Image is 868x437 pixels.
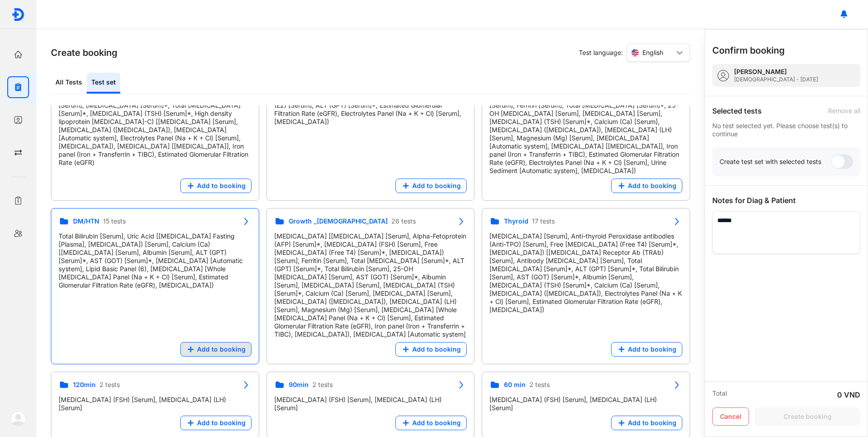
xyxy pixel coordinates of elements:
[712,389,727,400] div: Total
[611,179,682,193] button: Add to booking
[395,179,467,193] button: Add to booking
[529,381,550,389] span: 2 tests
[712,122,860,138] div: No test selected yet. Please choose test(s) to continue
[712,407,749,426] button: Cancel
[828,107,860,115] div: Remove all
[755,407,860,426] button: Create booking
[712,44,785,57] h3: Confirm booking
[11,8,25,21] img: logo
[628,182,676,190] span: Add to booking
[579,44,690,62] div: Test language:
[712,195,860,206] div: Notes for Diag & Patient
[59,396,252,412] div: [MEDICAL_DATA] (FSH) [Serum], [MEDICAL_DATA] (LH) [Serum]
[532,217,555,225] span: 17 tests
[628,419,676,427] span: Add to booking
[734,76,818,83] div: [DEMOGRAPHIC_DATA] - [DATE]
[274,396,467,412] div: [MEDICAL_DATA] (FSH) [Serum], [MEDICAL_DATA] (LH) [Serum]
[103,217,126,225] span: 15 tests
[99,381,120,389] span: 2 tests
[395,416,467,430] button: Add to booking
[395,342,467,357] button: Add to booking
[59,69,252,167] div: Magnesium (Mg) [Serum], Calcium (Ca) [Serum], Total Bilirubin [Serum], ALT (GPT) [Serum]*, AST (G...
[412,419,461,427] span: Add to booking
[628,345,676,353] span: Add to booking
[73,217,99,225] span: DM/HTN
[197,419,246,427] span: Add to booking
[837,389,860,400] div: 0 VND
[489,232,682,314] div: [MEDICAL_DATA] [Serum], Anti-thyroid Peroxidase antibodies (Anti-TPO) [Serum], Free [MEDICAL_DATA...
[642,49,663,57] span: English
[489,69,682,175] div: ALT (GPT) [Serum]*, [MEDICAL_DATA] [Serum]*, AST (GOT) [[MEDICAL_DATA] [Serum], Albumin [Serum], ...
[197,345,246,353] span: Add to booking
[391,217,416,225] span: 26 tests
[611,342,682,357] button: Add to booking
[180,416,252,430] button: Add to booking
[180,342,252,357] button: Add to booking
[197,182,246,190] span: Add to booking
[712,105,762,116] div: Selected tests
[274,232,467,338] div: [MEDICAL_DATA] [[MEDICAL_DATA] [Serum], Alpha-Fetoprotein (AFP) [Serum]*, [MEDICAL_DATA] (FSH) [S...
[504,217,528,225] span: Thyroid
[489,396,682,412] div: [MEDICAL_DATA] (FSH) [Serum], [MEDICAL_DATA] (LH) [Serum]
[412,182,461,190] span: Add to booking
[720,158,821,166] div: Create test set with selected tests
[611,416,682,430] button: Add to booking
[73,381,96,389] span: 120min
[51,46,118,59] h3: Create booking
[51,73,87,94] div: All Tests
[180,179,252,193] button: Add to booking
[289,381,309,389] span: 90min
[312,381,333,389] span: 2 tests
[504,381,526,389] span: 60 min
[289,217,388,225] span: Growth _[DEMOGRAPHIC_DATA]
[59,232,252,289] div: Total Bilirubin [Serum], Uric Acid [[MEDICAL_DATA] Fasting [Plasma], [MEDICAL_DATA]) [Serum], Cal...
[412,345,461,353] span: Add to booking
[734,68,818,76] div: [PERSON_NAME]
[11,412,25,426] img: logo
[87,73,120,94] div: Test set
